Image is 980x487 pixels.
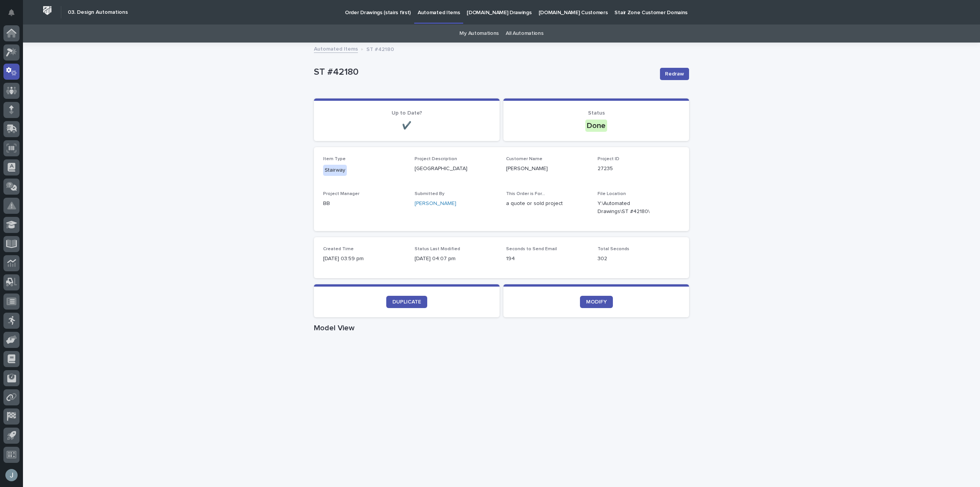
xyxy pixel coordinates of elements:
[323,200,405,208] p: BB
[598,165,680,173] p: 27235
[506,255,588,263] p: 194
[506,200,588,208] p: a quote or sold project
[392,110,422,116] span: Up to Date?
[40,3,54,18] img: Workspace Logo
[506,157,542,161] span: Customer Name
[386,296,427,308] a: DUPLICATE
[506,192,545,196] span: This Order is For...
[323,165,347,176] div: Stairway
[415,247,460,251] span: Status Last Modified
[415,200,456,208] a: [PERSON_NAME]
[586,299,607,305] span: MODIFY
[323,121,490,130] p: ✔️
[323,247,354,251] span: Created Time
[415,165,497,173] p: [GEOGRAPHIC_DATA]
[506,165,588,173] p: [PERSON_NAME]
[588,110,605,116] span: Status
[366,44,394,53] p: ST #42180
[459,25,499,43] a: My Automations
[392,299,421,305] span: DUPLICATE
[314,323,689,333] h1: Model View
[415,192,444,196] span: Submitted By
[665,70,684,78] span: Redraw
[598,255,680,263] p: 302
[323,192,359,196] span: Project Manager
[415,157,457,161] span: Project Description
[506,25,543,43] a: All Automations
[68,9,128,16] h2: 03. Design Automations
[415,255,497,263] p: [DATE] 04:07 pm
[506,247,557,251] span: Seconds to Send Email
[585,120,607,132] div: Done
[598,157,619,161] span: Project ID
[10,9,20,21] div: Notifications
[3,5,20,21] button: Notifications
[580,296,613,308] a: MODIFY
[660,68,689,80] button: Redraw
[314,67,654,78] p: ST #42180
[323,255,405,263] p: [DATE] 03:59 pm
[598,200,661,216] : Y:\Automated Drawings\ST #42180\
[314,44,358,53] a: Automated Items
[598,192,626,196] span: File Location
[3,467,20,483] button: users-avatar
[323,157,346,161] span: Item Type
[598,247,629,251] span: Total Seconds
